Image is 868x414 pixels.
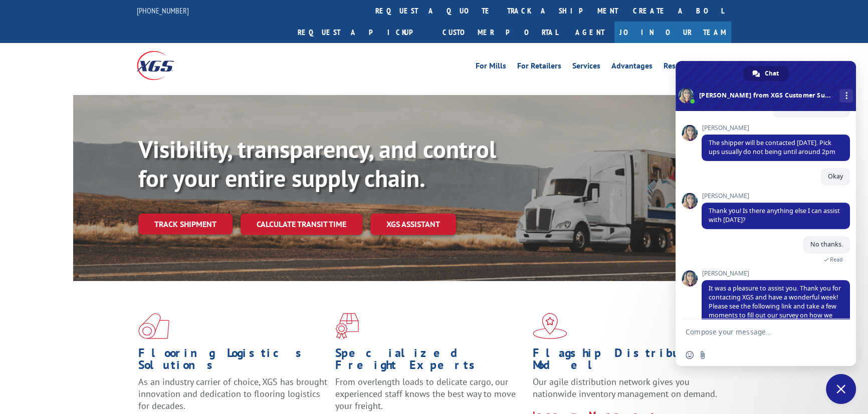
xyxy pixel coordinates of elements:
[138,133,496,193] b: Visibility, transparency, and control for your entire supply chain.
[335,347,525,376] h1: Specialized Freight Experts
[614,21,731,43] a: Join Our Team
[702,124,850,131] span: [PERSON_NAME]
[370,213,456,235] a: XGS ASSISTANT
[290,21,435,43] a: Request a pickup
[839,89,853,102] div: More channels
[335,313,359,339] img: xgs-icon-focused-on-flooring-red
[611,62,653,73] a: Advantages
[810,240,843,248] span: No thanks.
[686,351,694,359] span: Insert an emoji
[138,313,169,339] img: xgs-icon-total-supply-chain-intelligence-red
[572,62,600,73] a: Services
[830,256,843,263] span: Read
[709,284,841,328] span: It was a pleasure to assist you. Thank you for contacting XGS and have a wonderful week! Please s...
[533,376,717,399] span: Our agile distribution network gives you nationwide inventory management on demand.
[743,66,789,81] div: Chat
[565,21,614,43] a: Agent
[241,213,362,235] a: Calculate transit time
[709,206,840,224] span: Thank you! Is there anything else I can assist with [DATE]?
[702,270,850,277] span: [PERSON_NAME]
[138,376,327,411] span: As an industry carrier of choice, XGS has brought innovation and dedication to flooring logistics...
[828,172,843,180] span: Okay
[686,327,824,336] textarea: Compose your message...
[138,213,233,234] a: Track shipment
[709,138,835,156] span: The shipper will be contacted [DATE]. Pick ups usually do not being until around 2pm
[476,62,506,73] a: For Mills
[533,347,722,376] h1: Flagship Distribution Model
[826,374,856,404] div: Close chat
[699,351,707,359] span: Send a file
[533,313,567,339] img: xgs-icon-flagship-distribution-model-red
[435,21,565,43] a: Customer Portal
[138,347,328,376] h1: Flooring Logistics Solutions
[137,5,189,15] a: [PHONE_NUMBER]
[517,62,561,73] a: For Retailers
[702,192,850,199] span: [PERSON_NAME]
[765,66,779,81] span: Chat
[664,62,699,73] a: Resources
